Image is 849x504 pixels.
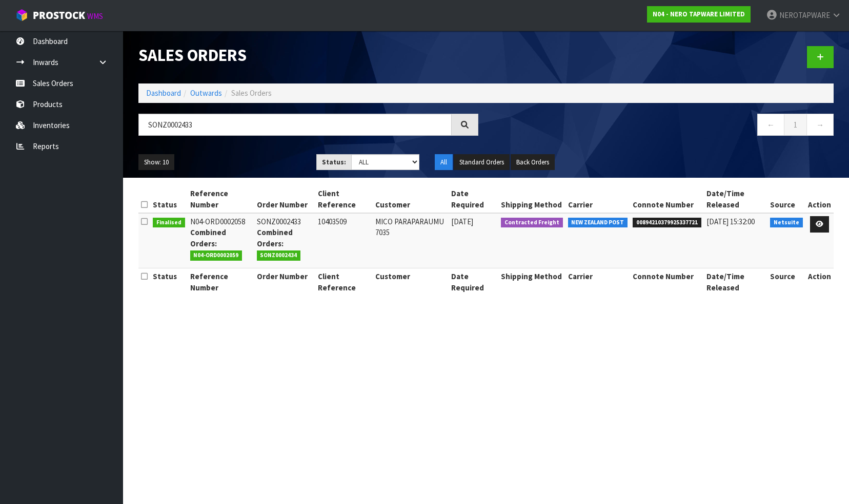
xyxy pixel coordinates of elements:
[190,88,222,98] a: Outwards
[511,154,555,171] button: Back Orders
[784,114,807,136] a: 1
[188,268,254,296] th: Reference Number
[704,185,768,213] th: Date/Time Released
[449,268,498,296] th: Date Required
[153,218,185,228] span: Finalised
[630,268,704,296] th: Connote Number
[449,185,498,213] th: Date Required
[494,114,834,139] nav: Page navigation
[146,88,181,98] a: Dashboard
[706,217,755,226] span: [DATE] 15:32:00
[767,185,805,213] th: Source
[630,185,704,213] th: Connote Number
[315,268,372,296] th: Client Reference
[565,185,631,213] th: Carrier
[231,88,272,98] span: Sales Orders
[568,218,628,228] span: NEW ZEALAND POST
[257,227,293,248] strong: Combined Orders:
[188,185,254,213] th: Reference Number
[138,114,452,136] input: Search sales orders
[254,185,316,213] th: Order Number
[767,268,805,296] th: Source
[757,114,784,136] a: ←
[454,154,510,171] button: Standard Orders
[257,250,301,261] span: SONZ0002434
[501,218,563,228] span: Contracted Freight
[15,9,28,22] img: cube-alt.png
[373,213,449,268] td: MICO PARAPARAUMU 7035
[254,213,316,268] td: SONZ0002433
[190,227,226,248] strong: Combined Orders:
[779,10,830,20] span: NEROTAPWARE
[33,9,85,22] span: ProStock
[322,158,346,166] strong: Status:
[704,268,768,296] th: Date/Time Released
[87,11,103,21] small: WMS
[150,185,188,213] th: Status
[805,185,834,213] th: Action
[190,250,242,261] span: N04-ORD0002059
[565,268,631,296] th: Carrier
[188,213,254,268] td: N04-ORD0002058
[633,218,701,228] span: 00894210379925337721
[373,268,449,296] th: Customer
[315,213,372,268] td: 10403509
[254,268,316,296] th: Order Number
[150,268,188,296] th: Status
[435,154,453,171] button: All
[805,268,834,296] th: Action
[315,185,372,213] th: Client Reference
[373,185,449,213] th: Customer
[806,114,834,136] a: →
[770,218,803,228] span: Netsuite
[138,154,174,171] button: Show: 10
[498,268,565,296] th: Shipping Method
[653,10,745,18] strong: N04 - NERO TAPWARE LIMITED
[138,46,478,65] h1: Sales Orders
[498,185,565,213] th: Shipping Method
[451,217,473,226] span: [DATE]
